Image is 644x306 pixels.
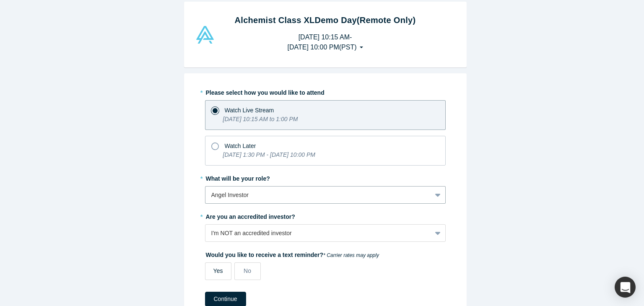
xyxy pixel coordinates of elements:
[205,248,446,259] label: Would you like to receive a text reminder?
[278,29,371,55] button: [DATE] 10:15 AM-[DATE] 10:00 PM(PST)
[211,229,426,238] div: I'm NOT an accredited investor
[213,267,223,274] span: Yes
[195,26,215,44] img: Alchemist Vault Logo
[244,267,251,274] span: No
[205,171,446,183] label: What will be your role?
[235,16,416,25] strong: Alchemist Class XL Demo Day (Remote Only)
[205,210,446,221] label: Are you an accredited investor?
[225,143,256,149] span: Watch Later
[323,252,379,258] em: * Carrier rates may apply
[225,107,274,114] span: Watch Live Stream
[223,151,315,158] i: [DATE] 1:30 PM - [DATE] 10:00 PM
[223,116,298,122] i: [DATE] 10:15 AM to 1:00 PM
[205,86,446,97] label: Please select how you would like to attend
